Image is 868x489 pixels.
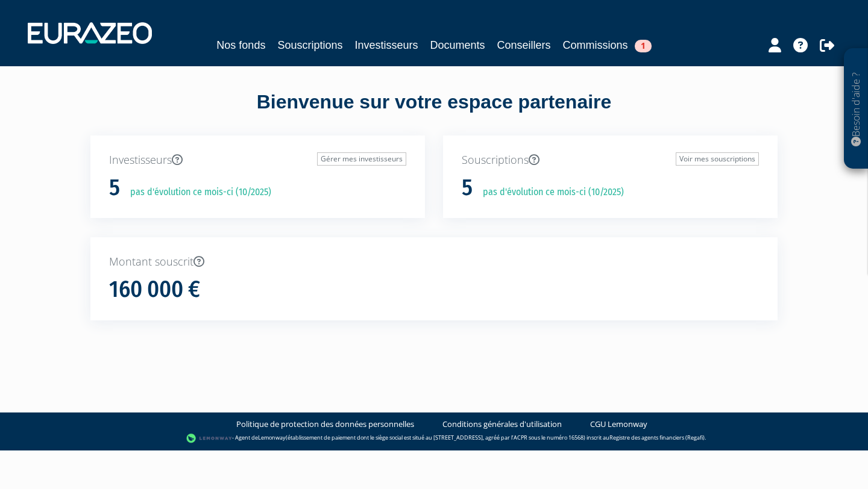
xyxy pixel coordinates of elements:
a: Commissions1 [563,37,652,54]
a: CGU Lemonway [590,419,647,430]
p: Investisseurs [109,152,406,168]
a: Nos fonds [216,37,265,54]
a: Voir mes souscriptions [676,152,759,166]
a: Registre des agents financiers (Regafi) [609,434,705,441]
p: pas d'évolution ce mois-ci (10/2025) [474,185,624,199]
a: Gérer mes investisseurs [317,152,406,166]
p: pas d'évolution ce mois-ci (10/2025) [122,185,271,199]
span: 1 [635,40,652,52]
p: Besoin d'aide ? [849,55,863,163]
a: Lemonway [258,434,286,441]
p: Souscriptions [462,152,759,168]
div: Bienvenue sur votre espace partenaire [81,89,787,135]
a: Politique de protection des données personnelles [236,419,414,430]
a: Investisseurs [354,37,418,54]
div: - Agent de (établissement de paiement dont le siège social est situé au [STREET_ADDRESS], agréé p... [12,432,856,444]
a: Conditions générales d'utilisation [442,419,562,430]
a: Conseillers [497,37,551,54]
img: logo-lemonway.png [186,432,233,444]
a: Souscriptions [277,37,342,54]
h1: 5 [109,175,120,201]
p: Montant souscrit [109,254,759,270]
h1: 160 000 € [109,277,200,302]
h1: 5 [462,175,473,201]
img: 1732889491-logotype_eurazeo_blanc_rvb.png [28,22,152,44]
a: Documents [430,37,485,54]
